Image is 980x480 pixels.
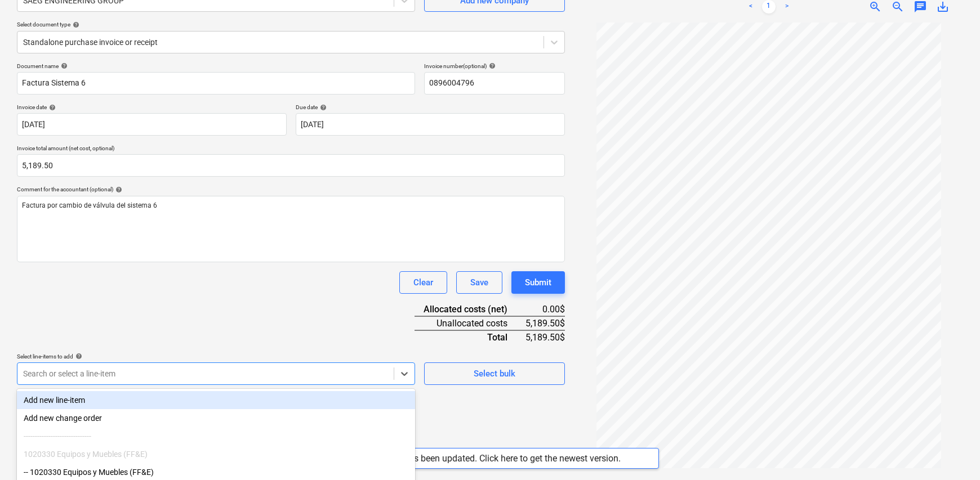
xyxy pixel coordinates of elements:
[59,62,68,69] span: help
[415,303,525,316] div: Allocated costs (net)
[17,145,565,154] p: Invoice total amount (net cost, optional)
[511,271,565,294] button: Submit
[349,453,621,464] div: Planyard app has been updated. Click here to get the newest version.
[113,186,122,193] span: help
[17,62,415,70] div: Document name
[924,426,980,480] div: Widget de chat
[470,275,488,290] div: Save
[318,104,327,111] span: help
[17,72,415,95] input: Document name
[415,330,525,344] div: Total
[525,275,551,290] div: Submit
[17,186,565,193] div: Comment for the accountant (optional)
[17,445,415,463] div: 1020330 Equipos y Muebles (FF&E)
[17,427,415,445] div: ------------------------------
[17,353,415,360] div: Select line-items to add
[525,316,565,330] div: 5,189.50$
[73,353,82,360] span: help
[296,113,565,136] input: Due date not specified
[456,271,502,294] button: Save
[424,72,565,95] input: Invoice number
[17,391,415,409] div: Add new line-item
[22,201,157,209] span: Factura por cambio de válvula del sistema 6
[17,409,415,427] div: Add new change order
[296,104,565,111] div: Due date
[17,154,565,177] input: Invoice total amount (net cost, optional)
[399,271,447,294] button: Clear
[47,104,56,111] span: help
[17,113,287,136] input: Invoice date not specified
[424,62,565,70] div: Invoice number (optional)
[424,362,565,385] button: Select bulk
[698,5,785,19] div: Project fetching failed
[924,426,980,480] iframe: Chat Widget
[17,104,287,111] div: Invoice date
[525,303,565,316] div: 0.00$
[487,62,496,69] span: help
[525,330,565,344] div: 5,189.50$
[474,366,515,381] div: Select bulk
[17,21,565,28] div: Select document type
[413,275,433,290] div: Clear
[415,316,525,330] div: Unallocated costs
[70,21,79,28] span: help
